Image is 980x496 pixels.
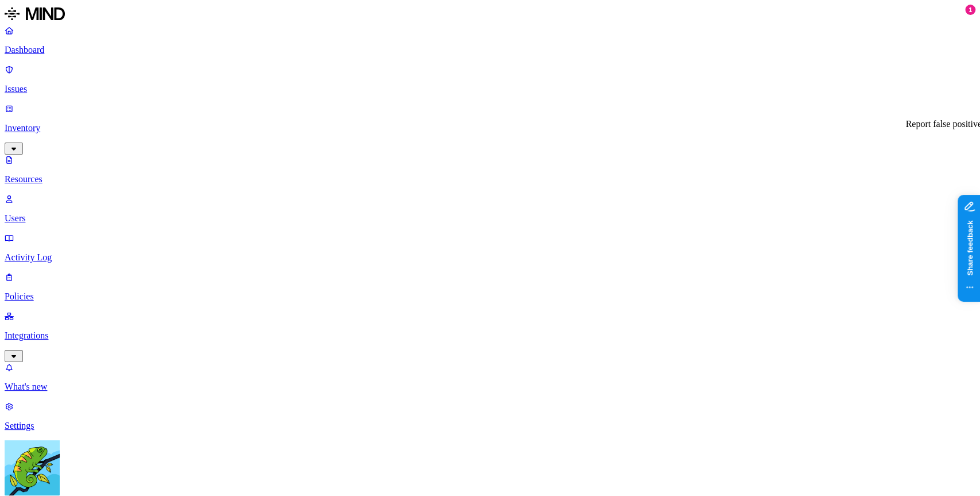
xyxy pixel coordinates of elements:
p: Integrations [5,330,975,341]
p: Policies [5,291,975,302]
p: Resources [5,174,975,184]
div: 1 [965,5,975,15]
p: What's new [5,382,975,392]
p: Activity Log [5,252,975,263]
p: Settings [5,421,975,431]
p: Inventory [5,123,975,133]
p: Dashboard [5,45,975,55]
img: Yuval Meshorer [5,440,60,495]
p: Issues [5,84,975,94]
p: Users [5,213,975,224]
img: MIND [5,5,65,23]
